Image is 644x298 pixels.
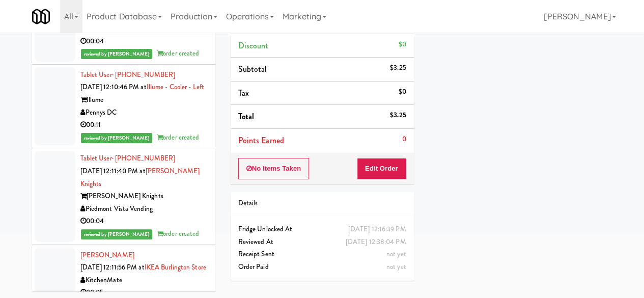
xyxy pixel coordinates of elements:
[81,49,153,59] span: reviewed by [PERSON_NAME]
[32,8,50,25] img: Micromart
[402,133,406,146] div: 0
[238,197,406,210] div: Details
[81,133,153,143] span: reviewed by [PERSON_NAME]
[80,203,208,215] div: Piedmont Vista Vending
[386,249,406,259] span: not yet
[348,223,406,236] div: [DATE] 12:16:39 PM
[238,40,269,51] span: Discount
[390,109,406,122] div: $3.25
[80,274,208,287] div: KitchenMate
[238,87,249,99] span: Tax
[238,261,406,274] div: Order Paid
[157,48,199,58] span: order created
[147,82,204,92] a: Illume - Cooler - Left
[238,111,255,122] span: Total
[346,236,406,249] div: [DATE] 12:38:04 PM
[157,132,199,142] span: order created
[80,215,208,228] div: 00:04
[357,158,406,179] button: Edit Order
[80,262,145,272] span: [DATE] 12:11:56 PM at
[238,223,406,236] div: Fridge Unlocked At
[80,166,146,176] span: [DATE] 12:11:40 PM at
[238,236,406,249] div: Reviewed At
[32,148,215,245] li: Tablet User· [PHONE_NUMBER][DATE] 12:11:40 PM at[PERSON_NAME] Knights[PERSON_NAME] KnightsPiedmon...
[238,63,267,75] span: Subtotal
[386,262,406,272] span: not yet
[80,94,208,106] div: Illume
[112,153,176,163] span: · [PHONE_NUMBER]
[157,229,199,238] span: order created
[238,248,406,261] div: Receipt Sent
[80,82,147,92] span: [DATE] 12:10:46 PM at
[112,70,176,79] span: · [PHONE_NUMBER]
[80,119,208,131] div: 00:11
[390,62,406,74] div: $3.25
[80,190,208,203] div: [PERSON_NAME] Knights
[81,229,153,239] span: reviewed by [PERSON_NAME]
[80,35,208,48] div: 00:04
[238,158,310,179] button: No Items Taken
[80,106,208,119] div: Pennys DC
[80,166,200,188] a: [PERSON_NAME] Knights
[32,65,215,149] li: Tablet User· [PHONE_NUMBER][DATE] 12:10:46 PM atIllume - Cooler - LeftIllumePennys DC00:11reviewe...
[80,153,176,163] a: Tablet User· [PHONE_NUMBER]
[398,86,406,98] div: $0
[80,250,134,260] a: [PERSON_NAME]
[145,262,206,272] a: IKEA Burlington Store
[80,70,176,79] a: Tablet User· [PHONE_NUMBER]
[238,134,284,146] span: Points Earned
[398,38,406,51] div: $0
